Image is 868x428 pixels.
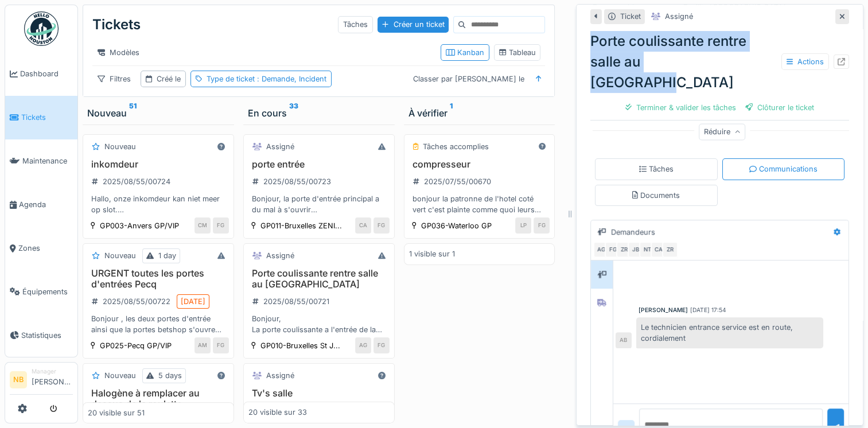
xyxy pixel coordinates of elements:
[10,367,73,395] a: NB Manager[PERSON_NAME]
[103,296,170,307] div: 2025/08/55/00722
[338,16,373,33] div: Tâches
[100,220,179,231] div: GP003-Anvers GP/VIP
[92,44,145,61] div: Modèles
[21,112,73,123] span: Tickets
[32,367,73,376] div: Manager
[266,250,294,261] div: Assigné
[248,388,390,399] h3: Tv's salle
[5,139,77,183] a: Maintenance
[699,123,746,140] div: Réduire
[157,73,181,84] div: Créé le
[103,176,170,187] div: 2025/08/55/00724
[749,164,818,174] div: Communications
[158,370,182,381] div: 5 days
[373,337,390,353] div: FG
[88,193,229,215] div: Hallo, onze inkomdeur kan niet meer op slot. Gelieve te herstellen. [GEOGRAPHIC_DATA]. Dank u.
[10,371,27,388] li: NB
[408,106,551,120] div: À vérifier
[266,370,294,381] div: Assigné
[263,176,331,187] div: 2025/08/55/00723
[605,242,621,258] div: FG
[213,337,229,353] div: FG
[289,106,298,120] sup: 33
[450,106,453,120] sup: 1
[248,313,390,335] div: Bonjour, La porte coulissante a l'entrée de la salle reste bloquée. Pourriez-vous faire interveni...
[181,296,205,307] div: [DATE]
[248,193,390,215] div: Bonjour, la porte d'entrée principal a du mal à s'ouvrir Le 12/08 Entrance Service vient pour la ...
[373,217,390,234] div: FG
[665,11,693,22] div: Assigné
[18,243,73,254] span: Zones
[421,220,492,231] div: GP036-Waterloo GP
[92,10,141,40] div: Tickets
[628,242,644,258] div: JB
[515,217,531,234] div: LP
[248,407,307,418] div: 20 visible sur 33
[781,53,829,70] div: Actions
[616,242,632,258] div: ZR
[248,268,390,290] h3: Porte coulissante rentre salle au [GEOGRAPHIC_DATA]
[213,217,229,234] div: FG
[263,296,329,307] div: 2025/08/55/00721
[423,141,489,152] div: Tâches accomplies
[590,31,849,93] div: Porte coulissante rentre salle au [GEOGRAPHIC_DATA]
[87,106,229,120] div: Nouveau
[207,73,326,84] div: Type de ticket
[639,164,674,174] div: Tâches
[593,242,609,258] div: AG
[616,332,632,348] div: AB
[621,100,741,115] div: Terminer & valider les tâches
[129,106,137,120] sup: 51
[100,340,172,351] div: GP025-Pecq GP/VIP
[409,248,455,259] div: 1 visible sur 1
[408,71,530,87] div: Classer par [PERSON_NAME] le
[409,193,550,215] div: bonjour la patronne de l'hotel coté vert c'est plainte comme quoi leurs clients ne trouvent pas l...
[651,242,667,258] div: CA
[5,52,77,96] a: Dashboard
[104,250,136,261] div: Nouveau
[5,96,77,139] a: Tickets
[355,217,371,234] div: CA
[741,100,819,115] div: Clôturer le ticket
[22,286,73,297] span: Équipements
[639,242,655,258] div: NT
[639,306,688,314] div: [PERSON_NAME]
[104,141,136,152] div: Nouveau
[377,17,449,32] div: Créer un ticket
[632,190,680,201] div: Documents
[611,227,655,238] div: Demandeurs
[355,337,371,353] div: AG
[620,11,641,22] div: Ticket
[21,330,73,341] span: Statistiques
[19,199,73,210] span: Agenda
[88,313,229,335] div: Bonjour , les deux portes d'entrée ainsi que la portes betshop s'ouvre toutes seules , les gachet...
[534,217,550,234] div: FG
[5,270,77,313] a: Équipements
[662,242,678,258] div: ZR
[22,155,73,166] span: Maintenance
[255,75,326,83] span: : Demande, Incident
[158,250,176,261] div: 1 day
[88,268,229,290] h3: URGENT toutes les portes d'entrées Pecq
[248,106,390,120] div: En cours
[690,306,726,314] div: [DATE] 17:54
[499,47,536,58] div: Tableau
[5,183,77,227] a: Agenda
[88,388,229,410] h3: Halogène à remplacer au dessus de la roulette
[24,11,59,46] img: Badge_color-CXgf-gQk.svg
[92,71,136,87] div: Filtres
[5,313,77,357] a: Statistiques
[88,159,229,170] h3: inkomdeur
[248,159,390,170] h3: porte entrée
[194,337,211,353] div: AM
[32,367,73,392] li: [PERSON_NAME]
[5,227,77,270] a: Zones
[260,340,340,351] div: GP010-Bruxelles St J...
[446,47,484,58] div: Kanban
[266,141,294,152] div: Assigné
[636,317,823,348] div: Le technicien entrance service est en route, cordialement
[409,159,550,170] h3: compresseur
[88,407,145,418] div: 20 visible sur 51
[194,217,211,234] div: CM
[104,370,136,381] div: Nouveau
